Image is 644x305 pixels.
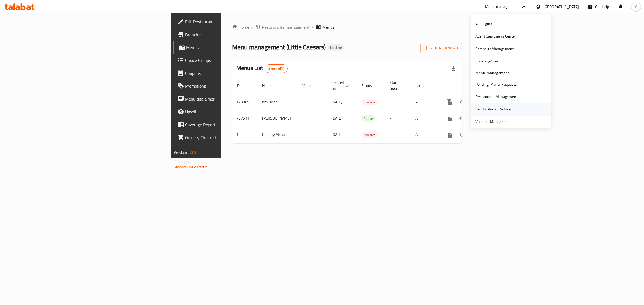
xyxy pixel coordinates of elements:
span: [DATE] [331,131,342,138]
button: Change Status [456,96,469,109]
a: Restaurants management [255,24,310,30]
div: Inactive [361,99,378,105]
span: Choice Groups [185,57,275,64]
span: Promotions [185,83,275,89]
span: Active [361,116,375,122]
a: Promotions [173,80,279,92]
span: 1.0.0 [188,149,196,156]
td: All [411,110,439,127]
div: Restaurant-Management [475,94,518,100]
span: [DATE] [331,115,342,122]
span: Upsell [185,109,275,115]
div: Vendor Portal Radmin [475,106,511,112]
span: ID [236,83,247,89]
span: Start Date [390,79,405,92]
span: Inactive [361,132,378,138]
a: Menu disclaimer [173,92,279,105]
span: Edit Restaurant [185,18,275,25]
a: Edit Restaurant [173,15,279,28]
span: Inactive [328,45,344,50]
a: Menus [173,41,279,54]
a: Choice Groups [173,54,279,67]
th: Actions [439,78,499,94]
a: Coverage Report [173,118,279,131]
a: Grocery Checklist [173,131,279,144]
td: All [411,127,439,143]
nav: breadcrumb [232,24,462,30]
div: Inactive [328,44,344,51]
span: [DATE] [331,98,342,105]
span: Menus [322,24,335,30]
a: Coupons [173,67,279,80]
button: Add New Menu [420,43,462,53]
div: CoverageArea [475,58,498,64]
div: Export file [447,62,460,75]
a: Upsell [173,105,279,118]
span: Inactive [361,99,378,105]
h2: Menus List [236,64,288,73]
span: Get support on: [174,158,199,165]
span: Coupons [185,70,275,76]
span: 3 record(s) [265,66,288,71]
div: Active [361,115,375,122]
td: All [411,94,439,110]
button: Change Status [456,128,469,141]
span: Coverage Report [185,121,275,128]
span: Status [361,83,379,89]
div: Menu-management [485,3,518,10]
span: Grocery Checklist [185,134,275,141]
button: Change Status [456,112,469,125]
div: All Plugins [475,21,492,27]
button: more [443,128,456,141]
span: Locale [415,83,432,89]
div: Pending-Menu-Requests [475,81,517,87]
div: Voucher-Management [475,119,512,125]
td: - [385,127,411,143]
div: Total records count [265,64,288,73]
span: Vendor [302,83,321,89]
td: - [385,110,411,127]
span: Add New Menu [425,45,458,51]
div: CampaignManagement [475,46,514,52]
button: more [443,96,456,109]
span: Menus [186,44,275,51]
span: Created On [331,79,351,92]
a: Support.OpsPlatform [174,163,208,170]
span: Branches [185,31,275,38]
span: Restaurants management [262,24,310,30]
span: Name [262,83,279,89]
span: M [634,4,638,10]
span: Menu disclaimer [185,96,275,102]
div: Agent Campaigns Center [475,33,516,39]
table: enhanced table [232,78,499,143]
a: Branches [173,28,279,41]
span: Menu management ( Little Caesars ) [232,41,326,53]
div: [GEOGRAPHIC_DATA] [543,4,579,10]
button: more [443,112,456,125]
li: / [312,24,314,30]
td: - [385,94,411,110]
span: Version: [174,149,187,156]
